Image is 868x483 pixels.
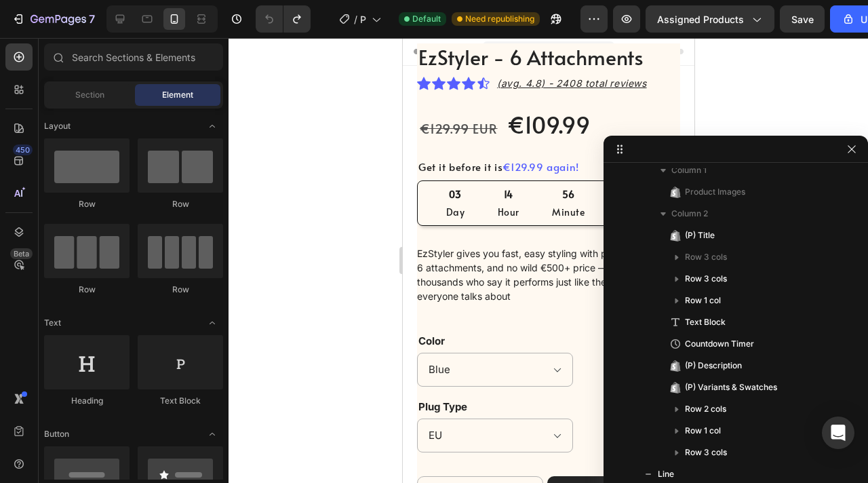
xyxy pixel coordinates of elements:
input: quantity [52,439,102,471]
span: Row 3 cols [685,250,727,264]
button: increment [102,439,140,471]
span: Need republishing [465,13,534,25]
div: 450 [13,144,33,155]
span: Row 1 col [685,294,721,307]
span: Section [75,89,104,101]
button: decrement [15,439,52,471]
span: Product Page [360,12,366,26]
span: Toggle open [201,312,223,334]
span: Line [658,467,674,481]
span: Text Block [685,315,726,329]
span: Row 3 cols [685,446,727,459]
p: 7 [89,11,95,27]
input: Search Sections & Elements [44,43,223,71]
div: Row [138,284,223,296]
span: Save [791,14,814,25]
span: Countdown Timer [685,337,754,351]
div: Heading [44,395,130,407]
button: Save [780,5,825,33]
span: / [354,12,357,26]
div: Row [138,198,223,210]
button: Assigned Products [646,5,774,33]
button: 7 [5,5,101,33]
span: (P) Variants & Swatches [685,381,777,394]
div: Undo/Redo [256,5,311,33]
span: (P) Title [685,229,715,242]
span: Element [162,89,193,101]
span: Product Images [685,185,745,199]
span: Button [44,428,69,440]
span: Assigned Products [657,12,744,26]
span: Default [412,13,441,25]
span: Layout [44,120,71,132]
span: Toggle open [201,423,223,445]
span: Toggle open [201,115,223,137]
div: Text Block [138,395,223,407]
span: Row 2 cols [685,402,726,416]
button: Add to cart [144,438,271,472]
span: (P) Description [685,359,742,372]
span: Row 3 cols [685,272,727,286]
div: Row [44,284,130,296]
iframe: Design area [403,38,694,483]
span: Text [44,317,61,329]
span: Column 1 [671,163,707,177]
span: Row 1 col [685,424,721,438]
div: Row [44,198,130,210]
span: Column 2 [671,207,708,220]
div: Beta [10,248,33,259]
div: Open Intercom Messenger [822,417,854,449]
